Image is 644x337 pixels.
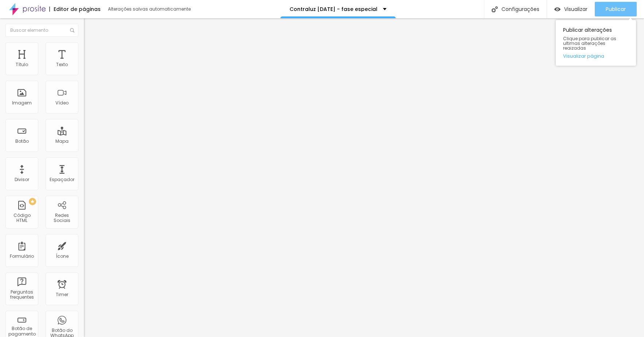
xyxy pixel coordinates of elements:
[554,6,560,12] img: view-1.svg
[15,177,29,182] div: Divisor
[564,6,587,12] span: Visualizar
[606,6,626,12] span: Publicar
[563,36,629,51] span: Clique para publicar as ultimas alterações reaizadas
[55,139,69,144] div: Mapa
[7,326,36,337] div: Botão de pagamento
[84,18,644,337] iframe: Editor
[49,7,101,12] div: Editor de páginas
[492,6,498,12] img: Icone
[55,100,69,106] div: Vídeo
[15,139,29,144] div: Botão
[108,7,192,11] div: Alterações salvas automaticamente
[595,2,637,16] button: Publicar
[70,28,74,32] img: Icone
[556,20,636,66] div: Publicar alterações
[290,7,377,12] p: Contraluz [DATE] - fase especial
[47,213,76,223] div: Redes Sociais
[7,213,36,223] div: Código HTML
[16,62,28,67] div: Título
[547,2,595,16] button: Visualizar
[56,292,68,297] div: Timer
[50,177,74,182] div: Espaçador
[7,290,36,300] div: Perguntas frequentes
[10,254,34,259] div: Formulário
[563,54,629,58] a: Visualizar página
[56,62,68,67] div: Texto
[56,254,69,259] div: Ícone
[5,24,78,37] input: Buscar elemento
[12,100,32,106] div: Imagem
